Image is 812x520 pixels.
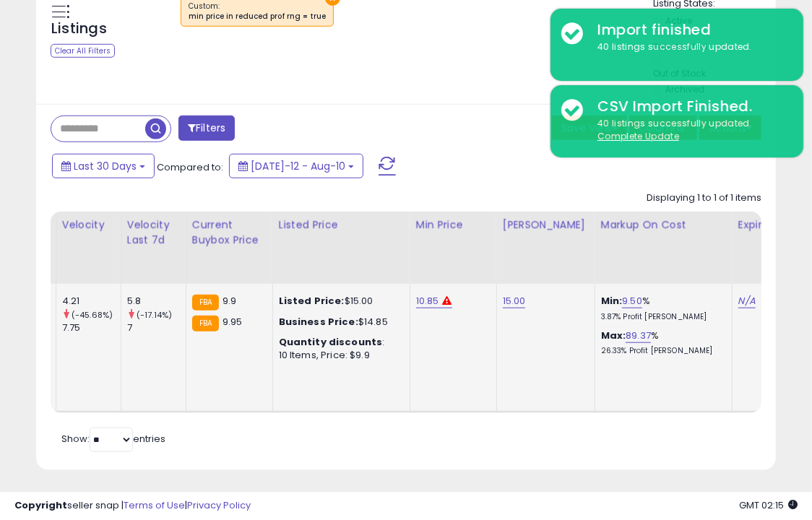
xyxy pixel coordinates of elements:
[416,294,439,308] a: 10.85
[279,316,399,329] div: $14.85
[178,116,235,141] button: Filters
[601,329,626,342] b: Max:
[127,321,186,334] div: 7
[251,159,345,173] span: [DATE]-12 - Aug-10
[62,321,121,334] div: 7.75
[279,315,358,329] b: Business Price:
[137,309,172,321] small: (-17.14%)
[62,217,115,233] div: Velocity
[189,12,326,22] div: min price in reduced prof rng = true
[157,160,223,174] span: Compared to:
[279,294,345,308] b: Listed Price:
[51,19,107,39] h5: Listings
[127,295,186,308] div: 5.8
[597,130,679,142] u: Complete Update
[279,295,399,308] div: $15.00
[601,312,721,322] p: 3.87% Profit [PERSON_NAME]
[61,432,165,446] span: Show: entries
[503,294,526,308] a: 15.00
[503,217,589,233] div: [PERSON_NAME]
[189,1,326,22] span: Custom:
[51,44,115,58] div: Clear All Filters
[416,217,491,233] div: Min Price
[665,83,704,95] label: Archived
[279,336,399,349] div: :
[187,498,251,512] a: Privacy Policy
[601,294,623,308] b: Min:
[279,335,383,349] b: Quantity discounts
[601,295,721,321] div: %
[622,294,642,308] a: 9.50
[626,329,651,343] a: 89.37
[14,499,251,513] div: seller snap | |
[74,159,137,173] span: Last 30 Days
[587,117,792,144] div: 40 listings successfully updated.
[52,154,155,178] button: Last 30 Days
[587,40,792,54] div: 40 listings successfully updated.
[72,309,113,321] small: (-45.68%)
[127,217,180,248] div: Velocity Last 7d
[192,217,267,248] div: Current Buybox Price
[229,154,363,178] button: [DATE]-12 - Aug-10
[279,349,399,362] div: 10 Items, Price: $9.9
[647,191,761,205] div: Displaying 1 to 1 of 1 items
[192,316,219,331] small: FBA
[595,212,732,284] th: The percentage added to the cost of goods (COGS) that forms the calculator for Min & Max prices.
[739,498,798,512] span: 2025-09-10 02:15 GMT
[587,96,792,117] div: CSV Import Finished.
[223,294,236,308] span: 9.9
[14,498,67,512] strong: Copyright
[124,498,185,512] a: Terms of Use
[601,346,721,356] p: 26.33% Profit [PERSON_NAME]
[62,295,121,308] div: 4.21
[223,315,243,329] span: 9.95
[279,217,404,233] div: Listed Price
[738,294,756,308] a: N/A
[601,217,726,233] div: Markup on Cost
[192,295,219,311] small: FBA
[601,329,721,356] div: %
[587,19,792,40] div: Import finished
